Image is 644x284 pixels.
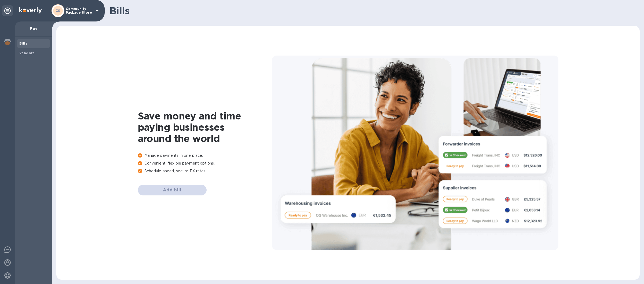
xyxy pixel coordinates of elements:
[19,41,27,45] b: Bills
[56,9,60,13] b: CS
[2,5,13,16] div: Unpin categories
[109,5,635,16] h1: Bills
[19,51,35,55] b: Vendors
[66,7,93,14] p: Community Package Store
[138,110,272,144] h1: Save money and time paying businesses around the world
[19,7,42,13] img: Logo
[138,161,272,166] p: Convenient, flexible payment options.
[138,153,272,158] p: Manage payments in one place.
[138,168,272,174] p: Schedule ahead, secure FX rates.
[19,26,48,31] p: Pay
